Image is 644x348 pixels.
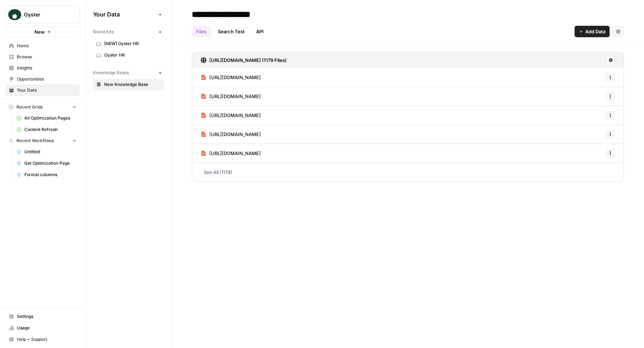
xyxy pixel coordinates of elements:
span: Settings [17,313,77,320]
a: [URL][DOMAIN_NAME] [201,125,261,144]
a: [URL][DOMAIN_NAME] [201,106,261,125]
a: New Knowledge Base [93,79,164,90]
span: Content Refresh [24,126,77,133]
span: Your Data [17,87,77,93]
span: Usage [17,325,77,331]
span: Recent Workflows [16,137,54,144]
a: Usage [6,322,80,334]
a: [URL][DOMAIN_NAME] [201,87,261,106]
span: Untitled [24,149,77,155]
span: Format columns [24,171,77,178]
a: See All (1179) [192,163,624,182]
a: [NEW] Oyster HR [93,38,164,49]
span: [URL][DOMAIN_NAME] [209,150,261,157]
span: All Optimization Pages [24,115,77,121]
span: Opportunities [17,76,77,82]
span: Brand Kits [93,29,114,35]
span: Knowledge Bases [93,69,129,76]
span: Get Optimization Page [24,160,77,166]
a: Insights [6,62,80,74]
span: Add Data [585,28,605,35]
a: Content Refresh [13,124,80,135]
img: Oyster Logo [8,8,21,21]
span: Recent Grids [16,104,43,110]
a: Untitled [13,146,80,158]
span: Home [17,43,77,49]
button: Add Data [575,26,610,37]
a: All Optimization Pages [13,112,80,124]
span: New Knowledge Base [104,81,161,88]
a: Oyster HR [93,49,164,61]
span: New [34,28,45,35]
a: Settings [6,311,80,322]
a: Opportunities [6,73,80,85]
button: Recent Workflows [6,135,80,146]
span: Oyster [24,11,67,18]
span: [URL][DOMAIN_NAME] [209,112,261,119]
span: Help + Support [17,336,77,343]
button: Recent Grids [6,102,80,112]
a: Browse [6,51,80,63]
a: Search Test [214,26,249,37]
button: Help + Support [6,334,80,345]
button: Workspace: Oyster [6,6,80,24]
a: Get Optimization Page [13,158,80,169]
button: New [6,26,80,37]
span: Insights [17,65,77,71]
a: Your Data [6,84,80,96]
span: [URL][DOMAIN_NAME] [209,93,261,100]
a: [URL][DOMAIN_NAME] [201,144,261,163]
h3: [URL][DOMAIN_NAME] (1179 Files) [209,57,287,64]
a: Home [6,40,80,52]
span: [NEW] Oyster HR [104,40,161,47]
span: Browse [17,54,77,60]
span: [URL][DOMAIN_NAME] [209,131,261,138]
span: Your Data [93,10,156,19]
a: [URL][DOMAIN_NAME] [201,68,261,87]
span: Oyster HR [104,52,161,58]
span: [URL][DOMAIN_NAME] [209,74,261,81]
a: Files [192,26,211,37]
a: [URL][DOMAIN_NAME] (1179 Files) [201,52,287,68]
a: Format columns [13,169,80,180]
a: API [252,26,268,37]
